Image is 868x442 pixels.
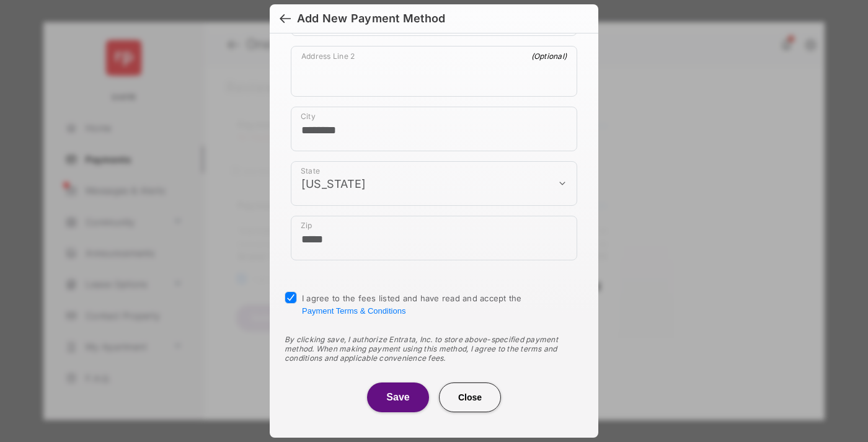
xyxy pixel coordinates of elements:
div: payment_method_screening[postal_addresses][locality] [291,107,577,151]
button: Save [367,382,429,412]
div: By clicking save, I authorize Entrata, Inc. to store above-specified payment method. When making ... [285,335,583,363]
div: payment_method_screening[postal_addresses][addressLine2] [291,46,577,97]
button: Close [439,382,501,412]
div: payment_method_screening[postal_addresses][postalCode] [291,216,577,260]
div: Add New Payment Method [297,12,445,25]
div: payment_method_screening[postal_addresses][administrativeArea] [291,161,577,206]
span: I agree to the fees listed and have read and accept the [302,293,522,316]
button: I agree to the fees listed and have read and accept the [302,306,405,316]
